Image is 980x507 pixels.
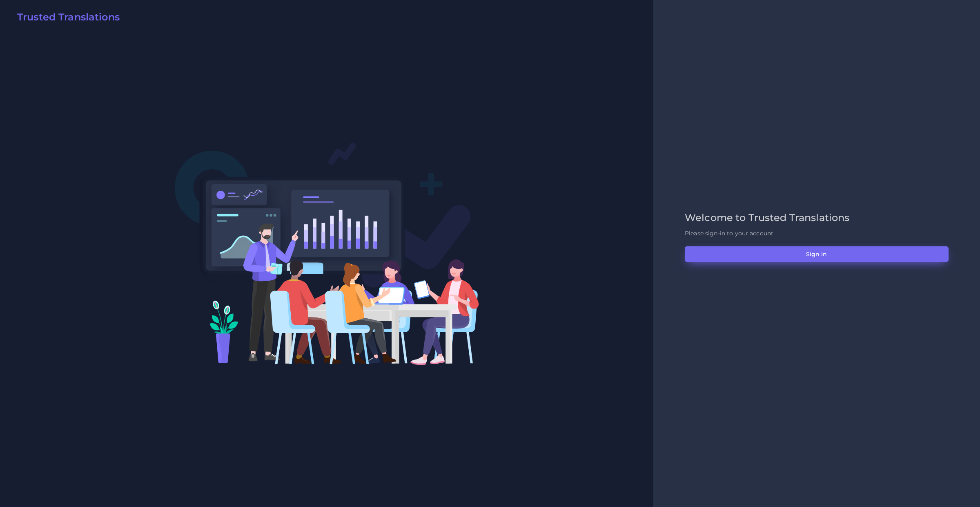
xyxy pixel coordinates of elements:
[685,229,949,238] p: Please sign-in to your account
[685,246,949,262] button: Sign in
[685,212,949,224] h2: Welcome to Trusted Translations
[17,11,120,23] h2: Trusted Translations
[11,11,120,26] a: Trusted Translations
[174,142,479,365] img: Login V2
